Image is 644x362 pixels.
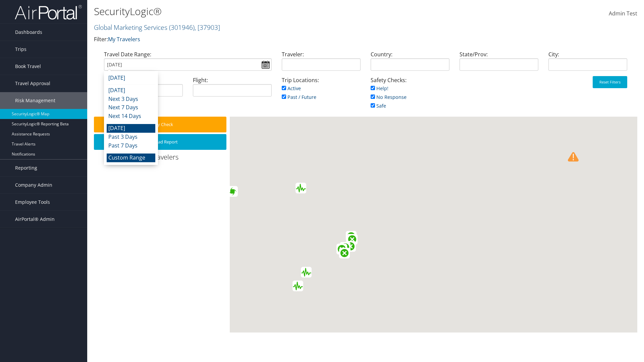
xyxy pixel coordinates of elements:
div: Travel Date Range: [99,50,277,76]
div: Green earthquake alert (Magnitude 4.6M, Depth:81.2km) in Dominican Republic 01/09/2025 09:27 UTC,... [296,183,306,193]
button: Reset Filters [593,76,627,88]
div: Flight: [188,76,277,102]
li: Next 14 Days [107,112,155,121]
span: ( 301946 ) [169,23,195,32]
span: Trips [15,41,26,58]
span: Risk Management [15,92,55,109]
div: Green forest fire alert in Brazil [339,248,350,258]
div: 0 Travelers [94,153,230,165]
button: Download Report [94,134,226,150]
div: Trip Locations: [277,76,366,108]
span: Reporting [15,160,37,176]
div: Green earthquake alert (Magnitude 4.8M, Depth:166.608km) in Argentina 01/09/2025 07:38 UTC, 10 th... [301,267,312,278]
h1: SecurityLogic® [94,4,456,18]
a: Help! [371,85,388,92]
img: airportal-logo.png [15,4,82,20]
a: Admin Test [609,3,637,24]
span: Book Travel [15,58,41,75]
li: [DATE] [107,74,155,82]
span: AirPortal® Admin [15,211,55,228]
div: Green forest fire alert in Brazil [340,242,351,253]
span: Employee Tools [15,194,50,210]
span: Dashboards [15,24,42,41]
li: Past 3 Days [107,133,155,141]
button: Safety Check [94,117,226,132]
li: Next 7 Days [107,103,155,112]
div: State/Prov: [454,50,543,76]
li: Next 3 Days [107,95,155,104]
span: , [ 37903 ] [195,23,220,32]
a: Safe [371,103,386,109]
div: Green forest fire alert in Brazil [347,234,358,245]
li: Past 7 Days [107,141,155,150]
a: Global Marketing Services [94,23,220,32]
div: Green forest fire alert in Brazil [345,241,356,252]
div: Green alert for tropical cyclone TWELVE-E-25. Population affected by Category 1 (120 km/h) wind s... [227,186,238,197]
p: Filter: [94,35,456,44]
a: My Travelers [108,36,140,43]
span: Company Admin [15,177,52,193]
a: No Response [371,94,407,100]
div: Air/Hotel/Rail: [99,76,188,102]
a: Active [282,85,301,92]
div: Green forest fire alert in Brazil [336,244,347,254]
div: Country: [366,50,454,76]
div: City: [543,50,632,76]
div: Green forest fire alert in Brazil [346,231,357,242]
div: Safety Checks: [366,76,454,117]
span: Admin Test [609,10,637,17]
li: [DATE] [107,86,155,95]
div: Green earthquake alert (Magnitude 4.6M, Depth:61.209km) in Chile 01/09/2025 13:48 UTC, 810 thousa... [292,281,303,291]
li: [DATE] [107,124,155,133]
div: Traveler: [277,50,366,76]
li: Custom Range [107,154,155,162]
a: Past / Future [282,94,316,100]
span: Travel Approval [15,75,50,92]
